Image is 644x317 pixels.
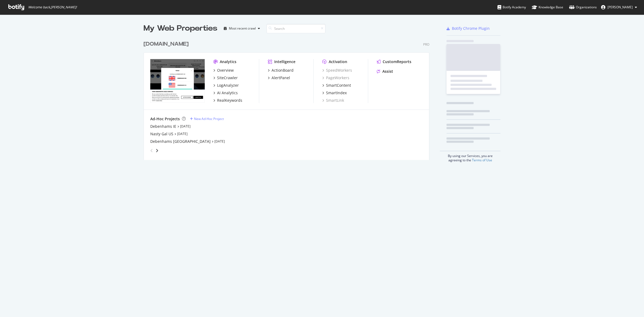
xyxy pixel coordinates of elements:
a: New Ad-Hoc Project [190,116,224,121]
a: Assist [377,69,393,74]
a: LogAnalyzer [213,83,239,88]
div: AlertPanel [272,75,290,81]
img: debenhams.com [150,59,205,103]
a: ActionBoard [268,68,294,73]
a: CustomReports [377,59,411,64]
a: SmartContent [322,83,351,88]
div: Botify Chrome Plugin [452,26,490,31]
div: SmartIndex [326,90,347,96]
div: Assist [382,69,393,74]
a: SiteCrawler [213,75,238,81]
a: Overview [213,68,234,73]
div: angle-left [148,146,155,155]
div: New Ad-Hoc Project [194,116,224,121]
a: [DATE] [214,139,225,144]
div: Overview [217,68,234,73]
a: Terms of Use [472,158,492,162]
div: CustomReports [383,59,411,64]
div: Pro [423,42,429,47]
div: Knowledge Base [532,5,563,10]
a: [DATE] [180,124,191,129]
a: Nasty Gal US [150,131,173,137]
div: [DOMAIN_NAME] [144,40,189,48]
a: SmartIndex [322,90,347,96]
a: [DOMAIN_NAME] [144,40,191,48]
div: By using our Services, you are agreeing to the [440,151,500,162]
a: AlertPanel [268,75,290,81]
a: AI Analytics [213,90,238,96]
div: Activation [329,59,347,64]
div: Organizations [569,5,597,10]
div: angle-right [155,148,159,153]
button: [PERSON_NAME] [597,3,641,12]
div: LogAnalyzer [217,83,239,88]
span: Welcome back, [PERSON_NAME] ! [28,5,77,9]
a: SpeedWorkers [322,68,352,73]
div: SmartContent [326,83,351,88]
input: Search [266,24,325,33]
div: Analytics [220,59,236,64]
div: My Web Properties [144,23,217,34]
a: PageWorkers [322,75,349,81]
div: RealKeywords [217,98,242,103]
button: Most recent crawl [222,24,262,33]
div: Most recent crawl [229,27,256,30]
a: Botify Chrome Plugin [447,26,490,31]
div: SiteCrawler [217,75,238,81]
div: AI Analytics [217,90,238,96]
a: [DATE] [177,132,188,136]
div: Botify Academy [497,5,526,10]
div: grid [144,34,434,160]
a: RealKeywords [213,98,242,103]
a: SmartLink [322,98,344,103]
div: Intelligence [274,59,295,64]
span: Zubair Kakuji [608,5,633,9]
div: Ad-Hoc Projects [150,116,180,122]
a: Debenhams IE [150,124,176,129]
a: Debenhams [GEOGRAPHIC_DATA] [150,139,211,144]
div: ActionBoard [272,68,294,73]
